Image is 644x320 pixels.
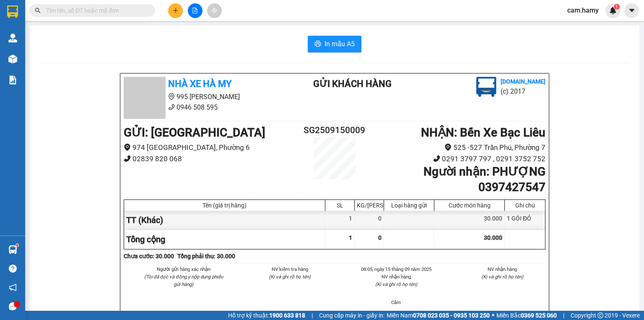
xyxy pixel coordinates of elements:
[9,265,17,273] span: question-circle
[124,92,280,102] li: 995 [PERSON_NAME]
[355,211,384,230] div: 0
[8,245,17,254] img: warehouse-icon
[492,314,494,317] span: ⚪️
[177,253,235,260] b: Tổng phải thu: 30.000
[615,4,618,10] span: 1
[140,265,227,273] li: Người gửi hàng xác nhận
[124,102,280,113] li: 0946 508 595
[378,234,382,241] span: 0
[269,312,305,319] strong: 1900 633 818
[325,39,355,49] span: In mẫu A5
[35,8,41,13] span: search
[353,273,439,281] li: NV nhận hàng
[386,202,432,209] div: Loại hàng gửi
[501,78,545,85] b: [DOMAIN_NAME]
[9,302,17,310] span: message
[46,6,145,15] input: Tìm tên, số ĐT hoặc mã đơn
[9,283,17,291] span: notification
[168,93,175,100] span: environment
[8,55,17,63] img: warehouse-icon
[124,211,325,230] div: TT (Khác)
[370,142,545,153] li: 525 -527 Trần Phú, Phường 7
[144,274,223,287] i: (Tôi đã đọc và đồng ý nộp dung phiếu gửi hàng)
[357,202,382,209] div: KG/[PERSON_NAME]
[444,144,452,151] span: environment
[126,234,165,244] span: Tổng cộng
[370,153,545,165] li: 0291 3797 797 , 0291 3752 752
[353,265,439,273] li: 08:05, ngày 15 tháng 09 năm 2025
[308,36,361,52] button: printerIn mẫu A5
[269,274,311,280] i: (Kí và ghi rõ họ tên)
[496,311,557,320] span: Miền Bắc
[299,123,370,137] h2: SG2509150009
[124,144,131,151] span: environment
[207,3,222,18] button: aim
[614,4,620,10] sup: 1
[16,244,18,247] sup: 1
[413,312,490,319] strong: 0708 023 035 - 0935 103 250
[387,311,490,320] span: Miền Nam
[628,7,636,14] span: caret-down
[8,76,17,84] img: solution-icon
[481,274,523,280] i: (Kí và ghi rõ họ tên)
[476,77,496,97] img: logo.jpg
[423,165,545,194] b: Người nhận : PHƯỢNG 0397427547
[501,86,545,97] li: (c) 2017
[421,126,545,139] b: NHẬN : Bến Xe Bạc Liêu
[192,8,198,13] span: file-add
[521,312,557,319] strong: 0369 525 060
[325,211,355,230] div: 1
[168,3,183,18] button: plus
[8,34,17,42] img: warehouse-icon
[563,311,564,320] span: |
[375,281,417,287] i: (Kí và ghi rõ họ tên)
[312,311,313,320] span: |
[228,311,305,320] span: Hỗ trợ kỹ thuật:
[349,234,352,241] span: 1
[168,104,175,110] span: phone
[124,253,174,260] b: Chưa cước : 30.000
[507,202,543,209] div: Ghi chú
[597,312,603,318] span: copyright
[188,3,203,18] button: file-add
[124,142,299,153] li: 974 [GEOGRAPHIC_DATA], Phường 6
[609,7,617,14] img: icon-new-feature
[211,8,217,13] span: aim
[433,155,440,162] span: phone
[484,234,502,241] span: 30.000
[247,265,333,273] li: NV kiểm tra hàng
[460,265,546,273] li: NV nhận hàng
[327,202,352,209] div: SL
[173,8,179,13] span: plus
[126,202,323,209] div: Tên (giá trị hàng)
[7,5,18,18] img: logo-vxr
[353,299,439,306] li: Cẩm
[314,40,321,48] span: printer
[434,211,505,230] div: 30.000
[124,155,131,162] span: phone
[124,126,265,139] b: GỬI : [GEOGRAPHIC_DATA]
[436,202,502,209] div: Cước món hàng
[168,79,231,89] b: Nhà Xe Hà My
[505,211,545,230] div: 1 GÓI ĐỎ
[124,153,299,165] li: 02839 820 068
[319,311,384,320] span: Cung cấp máy in - giấy in:
[624,3,639,18] button: caret-down
[561,5,605,16] span: cam.hamy
[313,79,392,89] b: Gửi khách hàng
